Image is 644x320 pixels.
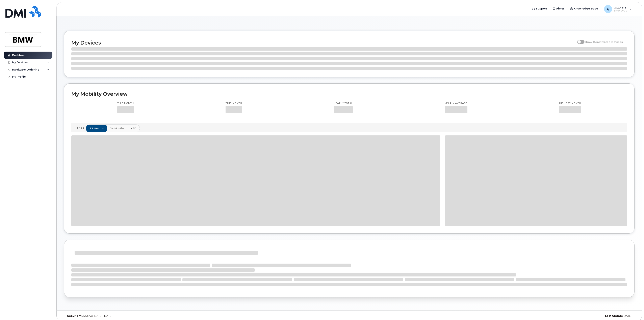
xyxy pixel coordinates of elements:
div: MyServe [DATE]–[DATE] [64,314,254,318]
p: Highest month [559,102,581,105]
span: YTD [131,127,136,130]
span: Show Deactivated Devices [584,40,623,44]
h2: My Devices [71,40,575,46]
strong: Last Update [605,314,623,317]
span: 24 months [110,127,124,130]
p: Yearly average [445,102,467,105]
p: This month [226,102,242,105]
input: Show Deactivated Devices [577,38,580,41]
p: This month [117,102,134,105]
p: Period [75,126,86,130]
h2: My Mobility Overview [71,91,627,97]
strong: Copyright [67,314,81,317]
div: [DATE] [444,314,635,318]
p: Yearly total [334,102,353,105]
